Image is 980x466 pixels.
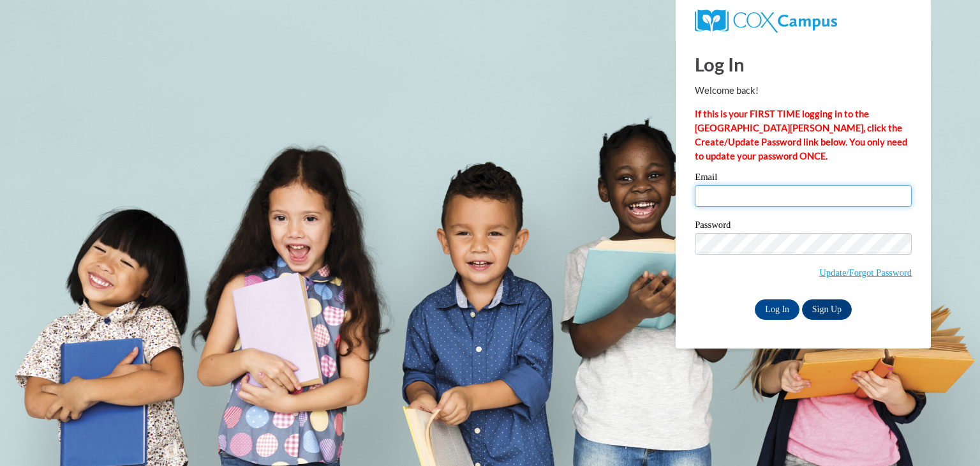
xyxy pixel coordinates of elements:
a: Sign Up [802,299,852,320]
a: Update/Forgot Password [819,267,912,278]
input: Log In [755,299,799,320]
label: Email [695,172,912,185]
a: COX Campus [695,15,837,26]
p: Welcome back! [695,84,912,98]
label: Password [695,220,912,233]
h1: Log In [695,51,912,77]
strong: If this is your FIRST TIME logging in to the [GEOGRAPHIC_DATA][PERSON_NAME], click the Create/Upd... [695,109,907,162]
img: COX Campus [695,10,837,33]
